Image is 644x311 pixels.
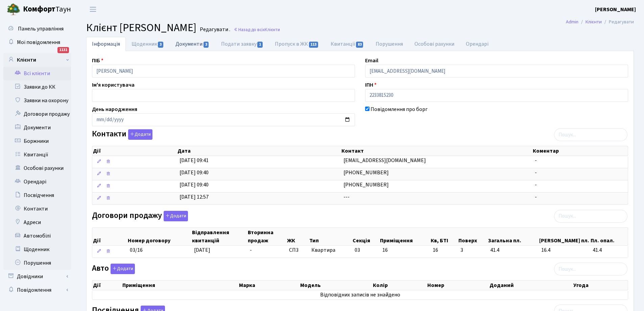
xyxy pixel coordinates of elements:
span: [DATE] 12:57 [180,193,209,201]
th: Модель [300,281,372,290]
span: 03 [355,246,360,254]
th: Марка [238,281,300,290]
span: 16.4 [541,246,587,254]
span: Панель управління [18,25,64,32]
a: Повідомлення [3,283,71,297]
th: Доданий [489,281,573,290]
span: [PHONE_NUMBER] [343,181,389,188]
th: Вторинна продаж [247,228,286,245]
a: [PERSON_NAME] [595,5,636,14]
a: Посвідчення [3,188,71,202]
span: 113 [309,42,318,48]
span: [DATE] [194,246,210,254]
a: Подати заявку [215,37,269,51]
a: Панель управління [3,22,71,36]
span: 3 [460,246,485,254]
span: - [535,181,537,188]
span: - [535,169,537,176]
a: Боржники [3,134,71,148]
label: День народження [92,105,137,113]
th: Дії [92,146,177,156]
th: Кв, БТІ [430,228,458,245]
th: Номер договору [127,228,191,245]
b: [PERSON_NAME] [595,6,636,13]
label: Email [365,57,378,65]
a: Адреси [3,216,71,229]
a: Особові рахунки [3,161,71,175]
a: Пропуск в ЖК [269,37,325,51]
b: Комфорт [23,4,55,15]
th: Приміщення [122,281,239,290]
span: 1 [257,42,263,48]
th: Угода [573,281,628,290]
a: Автомобілі [3,229,71,243]
label: ПІБ [92,57,103,65]
input: Пошук... [554,210,627,223]
th: Поверх [458,228,487,245]
th: Тип [309,228,352,245]
a: Додати [126,128,152,140]
span: [PHONE_NUMBER] [343,169,389,176]
div: 1131 [57,47,69,53]
th: Відправлення квитанцій [191,228,247,245]
button: Авто [111,264,135,274]
label: ІПН [365,81,377,89]
span: Клієнти [265,26,280,33]
a: Порушення [370,37,409,51]
a: Порушення [3,256,71,270]
th: Загальна пл. [487,228,539,245]
label: Авто [92,264,135,274]
a: Квитанції [3,148,71,161]
label: Ім'я користувача [92,81,135,89]
span: - [535,193,537,201]
span: 03/16 [130,246,143,254]
label: Договори продажу [92,211,188,221]
a: Додати [109,263,135,274]
a: Контакти [3,202,71,216]
th: Номер [427,281,489,290]
li: Редагувати [602,18,634,26]
span: [DATE] 09:40 [180,169,209,176]
span: 41.4 [593,246,625,254]
th: Секція [352,228,380,245]
span: - [250,246,252,254]
span: 16 [433,246,455,254]
a: Назад до всіхКлієнти [234,26,280,33]
span: [EMAIL_ADDRESS][DOMAIN_NAME] [343,157,426,164]
th: Колір [372,281,427,290]
a: Інформація [86,37,126,51]
button: Контакти [128,129,152,140]
a: Орендарі [3,175,71,188]
th: Дата [177,146,341,156]
th: Контакт [341,146,532,156]
button: Переключити навігацію [85,4,101,15]
a: Орендарі [460,37,494,51]
th: Дії [92,228,127,245]
a: Клієнти [586,18,602,25]
a: Документи [3,121,71,134]
a: Договори продажу [3,107,71,121]
a: Мої повідомлення1131 [3,36,71,49]
span: [DATE] 09:40 [180,181,209,188]
th: ЖК [286,228,309,245]
span: 3 [158,42,163,48]
small: Редагувати . [198,26,230,33]
span: 16 [382,246,388,254]
th: [PERSON_NAME] пл. [539,228,590,245]
button: Договори продажу [164,211,188,221]
th: Пл. опал. [590,228,628,245]
a: Особові рахунки [409,37,460,51]
input: Пошук... [554,263,627,275]
img: logo.png [7,3,20,16]
a: Додати [162,209,188,221]
span: 83 [356,42,363,48]
th: Дії [92,281,122,290]
span: Клієнт [PERSON_NAME] [86,20,196,36]
a: Заявки на охорону [3,94,71,107]
a: Заявки до КК [3,80,71,94]
label: Повідомлення про борг [371,105,428,113]
th: Приміщення [379,228,430,245]
span: Квартира [311,246,349,254]
a: Клієнти [3,53,71,67]
nav: breadcrumb [556,15,644,29]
